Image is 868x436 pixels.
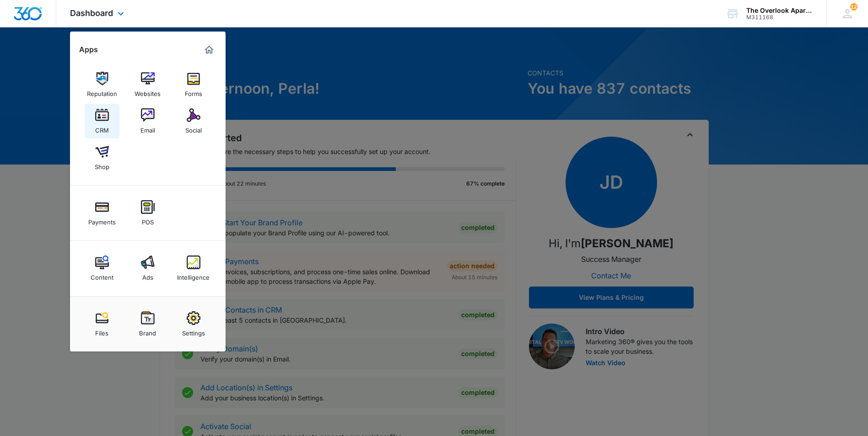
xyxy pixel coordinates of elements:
div: Forms [185,85,202,97]
a: Shop [85,140,119,175]
a: Payments [85,196,119,230]
a: Settings [176,307,211,341]
div: Content [91,269,113,281]
span: 12 [850,3,857,11]
a: Intelligence [176,251,211,286]
div: Shop [95,159,109,170]
div: Reputation [87,85,117,97]
div: Payments [88,214,116,226]
a: Websites [130,67,165,102]
div: Settings [182,325,205,337]
a: Ads [130,251,165,286]
span: Dashboard [70,8,113,18]
div: POS [142,214,154,226]
h2: Apps [79,45,98,54]
a: Marketing 360® Dashboard [202,43,216,57]
div: Brand [139,325,156,337]
a: POS [130,196,165,230]
div: Files [95,325,108,337]
a: Social [176,104,211,138]
div: Websites [135,85,161,97]
div: account name [746,7,813,14]
a: CRM [85,104,119,138]
div: Email [140,122,155,134]
a: Forms [176,67,211,102]
div: account id [746,14,813,21]
div: Ads [142,269,153,281]
a: Files [85,307,119,341]
a: Brand [130,307,165,341]
a: Email [130,104,165,138]
div: Social [185,122,202,134]
div: Intelligence [177,269,210,281]
a: Content [85,251,119,286]
div: notifications count [850,3,857,11]
a: Reputation [85,67,119,102]
div: CRM [95,122,109,134]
